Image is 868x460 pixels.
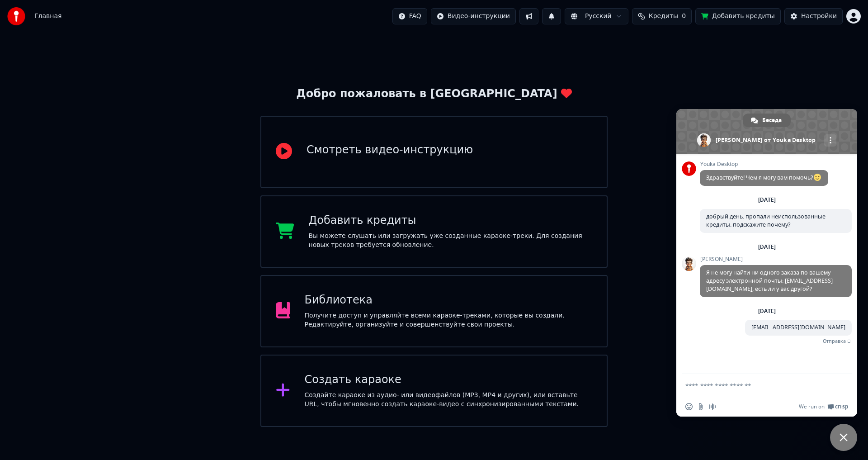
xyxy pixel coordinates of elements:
[392,8,427,24] button: FAQ
[305,391,593,409] div: Создайте караоке из аудио- или видеофайлов (MP3, MP4 и других), или вставьте URL, чтобы мгновенно...
[799,403,825,410] span: We run on
[307,143,473,157] div: Смотреть видео-инструкцию
[758,244,776,250] div: [DATE]
[305,373,593,387] div: Создать караоке
[695,8,781,24] button: Добавить кредиты
[7,7,25,25] img: youka
[431,8,516,24] button: Видео-инструкции
[632,8,692,24] button: Кредиты0
[309,232,593,250] div: Вы можете слушать или загружать уже созданные караоке-треки. Для создания новых треков требуется ...
[706,174,822,181] span: Здравствуйте! Чем я могу вам помочь?
[305,293,593,308] div: Библиотека
[697,403,704,410] span: Отправить файл
[34,12,61,21] nav: breadcrumb
[743,114,791,127] a: Беседа
[34,12,61,21] span: Главная
[649,12,678,21] span: Кредиты
[706,213,826,228] span: добрый день. пропали неиспользованные кредиты. подскажите почему?
[682,12,686,21] span: 0
[758,308,776,314] div: [DATE]
[830,424,857,451] a: Закрыть чат
[823,338,846,344] span: Отправка
[706,269,833,293] span: Я не могу найти ни одного заказа по вашему адресу электронной почты: [EMAIL_ADDRESS][DOMAIN_NAME]...
[751,323,845,331] a: [EMAIL_ADDRESS][DOMAIN_NAME]
[685,374,830,397] textarea: Отправьте сообщение...
[758,197,776,203] div: [DATE]
[835,403,848,410] span: Crisp
[799,403,848,410] a: We run onCrisp
[309,213,593,228] div: Добавить кредиты
[305,311,593,329] div: Получите доступ и управляйте всеми караоке-треками, которые вы создали. Редактируйте, организуйте...
[709,403,716,410] span: Запись аудиосообщения
[700,256,852,262] span: [PERSON_NAME]
[762,114,782,127] span: Беседа
[296,87,571,101] div: Добро пожаловать в [GEOGRAPHIC_DATA]
[801,12,837,21] div: Настройки
[685,403,693,410] span: Вставить emoji
[700,161,828,167] span: Youka Desktop
[784,8,843,24] button: Настройки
